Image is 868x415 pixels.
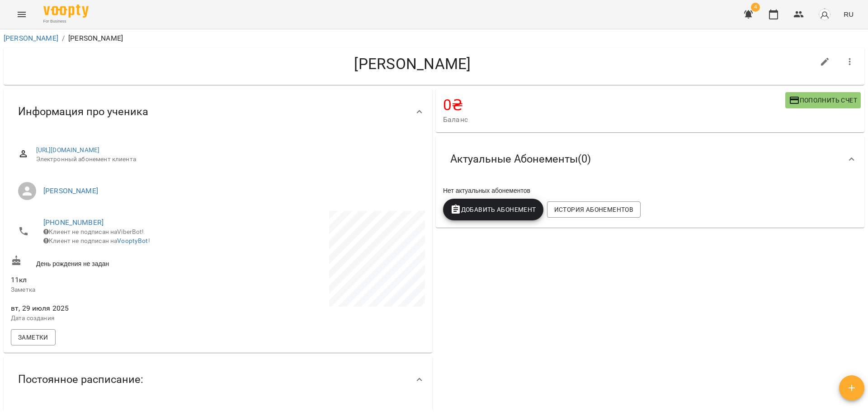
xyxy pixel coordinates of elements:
span: RU [844,9,854,19]
a: [PERSON_NAME] [4,34,58,42]
span: Пополнить счет [789,95,857,106]
span: Добавить Абонемент [450,204,536,215]
h4: [PERSON_NAME] [11,55,814,73]
span: Информация про ученика [18,105,148,119]
button: Menu [11,4,33,25]
span: История абонементов [554,204,633,215]
span: Актуальные Абонементы ( 0 ) [450,152,591,166]
div: Информация про ученика [4,89,432,135]
div: День рождения не задан [9,253,218,270]
p: Дата создания [11,314,216,323]
a: [PERSON_NAME] [43,187,98,195]
a: [PHONE_NUMBER] [43,218,104,227]
button: Пополнить счет [785,92,861,108]
span: Клиент не подписан на ! [43,237,150,244]
span: Баланс [443,114,785,125]
h4: 0 ₴ [443,96,785,114]
span: Постоянное расписание: [18,373,143,387]
a: VooptyBot [117,237,148,244]
button: Заметки [11,329,56,345]
button: История абонементов [547,201,641,218]
img: avatar_s.png [818,8,831,21]
span: Электронный абонемент клиента [36,155,418,164]
div: Актуальные Абонементы(0) [436,136,864,182]
li: / [62,33,65,44]
div: Нет актуальных абонементов [441,184,859,197]
span: For Business [43,19,89,24]
span: 4 [751,3,760,12]
button: Добавить Абонемент [443,199,543,220]
span: вт, 29 июля 2025 [11,303,216,314]
p: [PERSON_NAME] [68,33,123,44]
img: Voopty Logo [43,5,89,18]
p: Заметка [11,285,216,294]
span: 11кл [11,275,27,284]
a: [URL][DOMAIN_NAME] [36,146,100,154]
span: Заметки [18,332,48,343]
div: Постоянное расписание: [4,356,432,403]
span: Клиент не подписан на ViberBot! [43,228,144,235]
button: RU [840,6,857,23]
nav: breadcrumb [4,33,864,44]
